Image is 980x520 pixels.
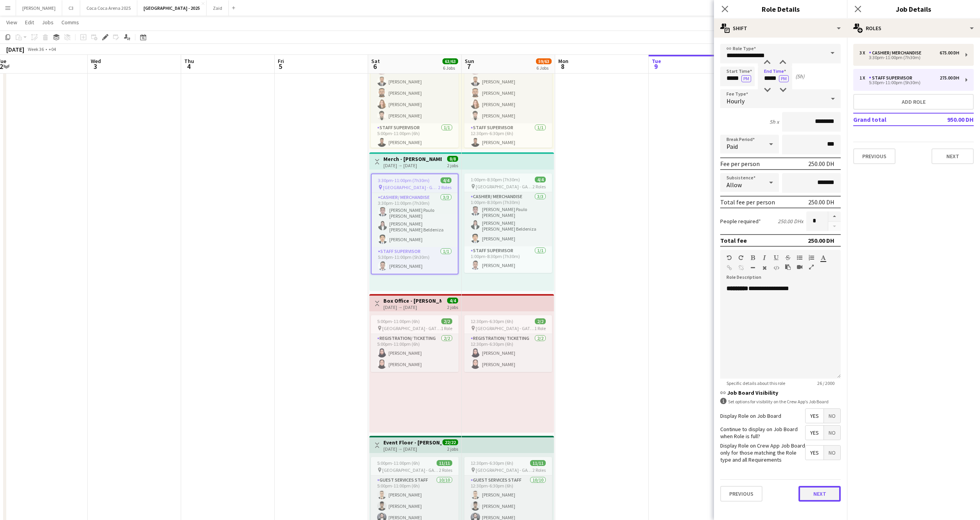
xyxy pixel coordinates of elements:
div: Total fee per person [720,198,775,206]
h3: Job Board Visibility [720,389,841,396]
div: 675.00 DH [940,50,959,56]
div: 5h x [770,118,779,125]
span: Specific details about this role [720,380,791,386]
span: 2 Roles [532,184,546,190]
div: Roles [847,19,980,38]
button: [PERSON_NAME] [16,0,62,16]
h3: Merch - [PERSON_NAME] [383,155,442,162]
app-card-role: Staff Supervisor1/15:30pm-11:00pm (5h30m)[PERSON_NAME] [372,247,458,274]
span: No [824,409,840,423]
span: No [824,446,840,460]
button: Text Color [820,255,826,261]
div: 5:30pm-11:00pm (5h30m) [860,81,959,85]
button: Previous [720,486,762,502]
button: Redo [738,255,744,261]
span: 2/2 [535,318,546,324]
span: Sun [465,58,474,65]
div: 2 jobs [447,445,458,452]
span: Edit [25,19,34,26]
button: Zaid [207,0,229,16]
button: PM [779,75,789,82]
app-card-role: Cashier/ Merchandise3/31:00pm-8:30pm (7h30m)[PERSON_NAME] Paulo [PERSON_NAME][PERSON_NAME] [PERSO... [464,192,552,246]
div: [DATE] [6,45,24,53]
h3: Box Office - [PERSON_NAME] [383,297,442,304]
app-card-role: Registration/ Ticketing2/25:00pm-11:00pm (6h)[PERSON_NAME][PERSON_NAME] [371,334,459,372]
span: 1:00pm-8:30pm (7h30m) [471,177,520,182]
span: 63/63 [442,58,458,64]
span: Jobs [42,19,54,26]
button: Coca Coca Arena 2025 [80,0,137,16]
span: 8/8 [447,156,458,162]
div: Cashier/ Merchandise [869,50,924,56]
div: +04 [49,46,56,52]
span: 11/11 [530,460,546,466]
label: Display Role on Job Board [720,412,781,419]
a: Edit [22,17,37,27]
span: 12:30pm-6:30pm (6h) [471,460,513,466]
button: Previous [853,148,895,164]
app-card-role: Registration/ Ticketing2/212:30pm-6:30pm (6h)[PERSON_NAME][PERSON_NAME] [464,334,552,372]
a: Jobs [39,17,57,27]
span: 4/4 [535,177,546,182]
div: 250.00 DH [808,237,834,244]
app-job-card: 1:00pm-8:30pm (7h30m)4/4 [GEOGRAPHIC_DATA] - GATE 72 RolesCashier/ Merchandise3/31:00pm-8:30pm (7... [464,173,552,273]
span: 4/4 [447,298,458,303]
span: 3 [90,62,101,71]
button: Bold [750,255,755,261]
span: 2/2 [441,318,452,324]
span: Tue [652,58,661,65]
span: 4/4 [441,177,451,183]
div: Shift [714,19,847,38]
button: Insert video [797,264,802,270]
span: 22/22 [442,439,458,445]
span: Allow [726,181,742,189]
span: 11/11 [437,460,452,466]
div: 3 x [860,50,869,56]
div: 6 Jobs [536,65,551,71]
div: 5:00pm-11:00pm (6h)11/11 [GEOGRAPHIC_DATA] - GATE 72 Roles[PERSON_NAME][PERSON_NAME] [PERSON_NAME... [371,32,459,148]
span: [GEOGRAPHIC_DATA] - GATE 7 [476,184,532,190]
div: Total fee [720,237,747,244]
div: Fee per person [720,160,760,168]
span: 6 [370,62,380,71]
span: Week 36 [26,46,45,52]
span: Comms [61,19,79,26]
span: [GEOGRAPHIC_DATA] - GATE 7 [476,467,532,473]
div: (5h) [795,73,804,80]
span: [GEOGRAPHIC_DATA] - GATE 7 [382,325,441,331]
button: Horizontal Line [750,265,755,271]
td: 950.00 DH [924,113,974,126]
button: Paste as plain text [785,264,791,270]
span: 3:30pm-11:00pm (7h30m) [378,177,430,183]
button: PM [741,75,751,82]
div: 250.00 DH x [778,218,803,225]
span: Yes [806,426,824,440]
span: [GEOGRAPHIC_DATA] - GATE 7 [382,467,439,473]
div: 2 jobs [447,162,458,168]
span: Fri [278,58,284,65]
span: 9 [651,62,661,71]
span: 8 [557,62,568,71]
h3: Role Details [714,4,847,14]
button: Fullscreen [809,264,814,270]
app-job-card: 12:30pm-6:30pm (6h)2/2 [GEOGRAPHIC_DATA] - GATE 71 RoleRegistration/ Ticketing2/212:30pm-6:30pm (... [464,315,552,372]
span: 2 Roles [439,467,452,473]
app-card-role: Staff Supervisor1/15:00pm-11:00pm (6h)[PERSON_NAME] [371,123,459,150]
span: Mon [558,58,568,65]
div: 1 x [860,75,869,81]
app-card-role: Staff Supervisor1/11:00pm-8:30pm (7h30m)[PERSON_NAME] [464,246,552,273]
div: [DATE] → [DATE] [383,304,442,310]
label: Continue to display on Job Board when Role is full? [720,426,805,440]
span: 5:00pm-11:00pm (6h) [377,460,420,466]
span: Paid [726,143,738,150]
div: Staff Supervisor [869,75,915,81]
span: 4 [183,62,194,71]
button: Undo [726,255,732,261]
span: 7 [464,62,474,71]
td: Grand total [853,113,924,126]
a: View [3,17,20,27]
span: 1 Role [534,325,546,331]
button: [GEOGRAPHIC_DATA] - 2025 [137,0,207,16]
button: Underline [773,255,779,261]
button: Next [798,486,841,502]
